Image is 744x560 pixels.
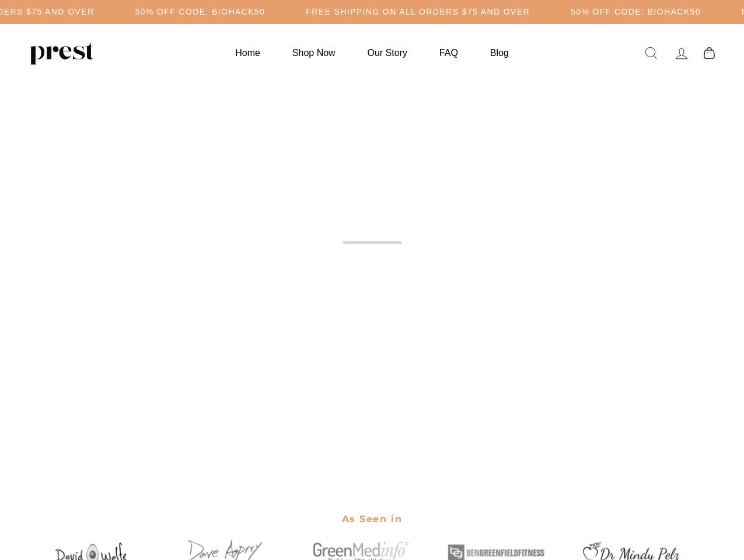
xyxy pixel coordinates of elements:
[31,506,714,532] h2: As Seen in
[278,41,350,64] a: Shop Now
[425,41,473,64] a: FAQ
[353,41,422,64] a: Our Story
[476,41,523,64] a: Blog
[29,41,93,65] img: PREST ORGANICS
[221,41,275,64] a: Home
[221,41,523,64] ul: Primary
[306,7,530,17] h5: Free Shipping on all orders $75 and over
[571,7,701,17] h5: 50% OFF CODE: BIOHACK50
[135,7,265,17] h5: 50% OFF CODE: BIOHACK50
